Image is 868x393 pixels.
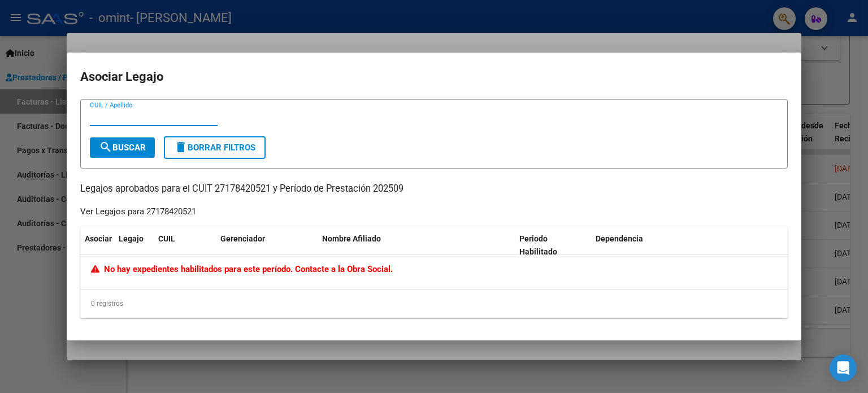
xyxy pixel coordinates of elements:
div: 0 registros [80,290,788,318]
span: Dependencia [596,234,643,243]
mat-icon: search [99,140,112,154]
span: Legajo [119,234,144,243]
datatable-header-cell: CUIL [154,227,216,264]
span: Buscar [99,142,146,153]
div: Open Intercom Messenger [830,355,857,382]
span: Borrar Filtros [174,142,255,153]
datatable-header-cell: Nombre Afiliado [318,227,515,264]
span: Nombre Afiliado [322,234,381,243]
span: Asociar [85,234,112,243]
span: CUIL [158,234,175,243]
h2: Asociar Legajo [80,66,788,88]
datatable-header-cell: Asociar [80,227,114,264]
button: Borrar Filtros [164,136,266,159]
span: No hay expedientes habilitados para este período. Contacte a la Obra Social. [91,264,393,274]
p: Legajos aprobados para el CUIT 27178420521 y Período de Prestación 202509 [80,182,788,196]
div: Ver Legajos para 27178420521 [80,205,196,218]
datatable-header-cell: Legajo [114,227,154,264]
span: Periodo Habilitado [519,234,557,256]
span: Gerenciador [220,234,265,243]
datatable-header-cell: Dependencia [591,227,788,264]
button: Buscar [90,137,155,158]
datatable-header-cell: Periodo Habilitado [515,227,591,264]
mat-icon: delete [174,140,188,154]
datatable-header-cell: Gerenciador [216,227,318,264]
